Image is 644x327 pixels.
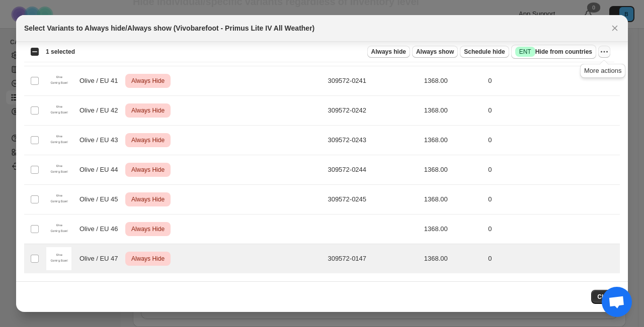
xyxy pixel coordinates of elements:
span: Hide from countries [515,47,592,57]
button: Schedule hide [460,46,509,58]
span: Olive / EU 44 [79,165,123,175]
span: Olive / EU 45 [79,194,123,204]
td: 1368.00 [421,95,485,125]
td: 309572-0147 [325,244,421,273]
span: Olive / EU 41 [79,76,123,86]
span: Always Hide [129,134,167,146]
td: 309572-0245 [325,184,421,214]
img: Screenshot_2025-10-05_at_11.24.40_PM.png [46,158,71,181]
span: Always Hide [129,253,167,265]
span: Always show [416,48,454,56]
span: ENT [519,48,531,56]
td: 1368.00 [421,125,485,155]
span: Olive / EU 46 [79,224,123,234]
td: 309572-0243 [325,125,421,155]
td: 0 [485,214,620,244]
span: Always Hide [129,193,167,205]
td: 309572-0242 [325,95,421,125]
td: 1368.00 [421,214,485,244]
td: 1368.00 [421,244,485,273]
td: 1368.00 [421,155,485,184]
span: Always hide [371,48,406,56]
span: Always Hide [129,223,167,235]
img: Screenshot_2025-10-05_at_11.24.40_PM.png [46,247,71,270]
td: 0 [485,155,620,184]
button: Close [591,290,620,304]
span: Olive / EU 47 [79,254,123,264]
span: Schedule hide [464,48,505,56]
button: Always hide [367,46,410,58]
td: 0 [485,66,620,95]
span: Olive / EU 43 [79,135,123,145]
span: Close [597,293,614,301]
td: 309572-0241 [325,66,421,95]
img: Screenshot_2025-10-05_at_11.24.40_PM.png [46,129,71,152]
td: 309572-0244 [325,155,421,184]
span: Olive / EU 42 [79,105,123,116]
div: Open chat [602,287,632,317]
td: 0 [485,125,620,155]
img: Screenshot_2025-10-05_at_11.24.40_PM.png [46,99,71,122]
img: Screenshot_2025-10-05_at_11.24.40_PM.png [46,69,71,92]
td: 1368.00 [421,66,485,95]
td: 0 [485,244,620,273]
img: Screenshot_2025-10-05_at_11.24.40_PM.png [46,217,71,241]
td: 0 [485,184,620,214]
button: Close [608,21,622,35]
td: 1368.00 [421,184,485,214]
span: 1 selected [46,48,75,56]
span: Always Hide [129,164,167,176]
button: Always show [412,46,458,58]
h2: Select Variants to Always hide/Always show (Vivobarefoot - Primus Lite IV All Weather) [24,23,314,33]
img: Screenshot_2025-10-05_at_11.24.40_PM.png [46,188,71,211]
span: Always Hide [129,104,167,117]
span: Always Hide [129,75,167,87]
td: 0 [485,95,620,125]
button: More actions [598,46,610,58]
button: SuccessENTHide from countries [511,45,596,59]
